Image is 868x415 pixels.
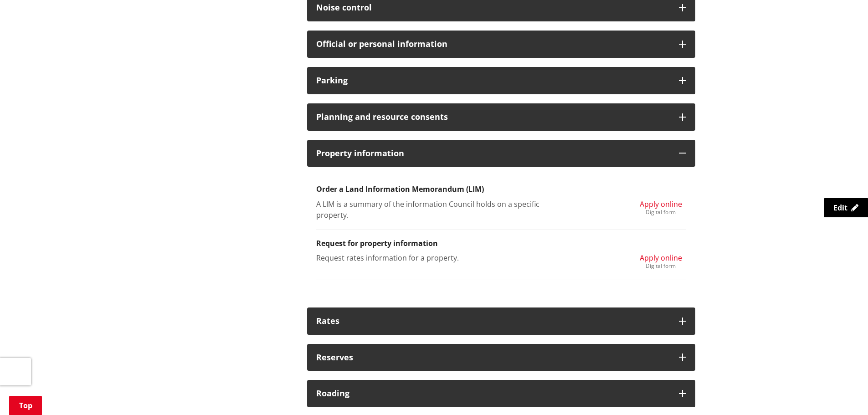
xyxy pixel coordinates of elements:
a: Edit [824,198,868,217]
span: Apply online [640,199,682,209]
h3: Order a Land Information Memorandum (LIM) [316,185,686,194]
p: Request rates information for a property. [316,252,558,263]
div: Digital form [640,210,682,215]
h3: Property information [316,149,670,158]
h3: Rates [316,317,670,326]
p: A LIM is a summary of the information Council holds on a specific property. [316,199,558,220]
div: Digital form [640,263,682,269]
h3: Roading [316,389,670,398]
h3: Parking [316,76,670,85]
h3: Planning and resource consents [316,113,670,122]
h3: Request for property information [316,239,686,248]
a: Top [9,396,42,415]
a: Apply online Digital form [640,252,682,269]
a: Apply online Digital form [640,199,682,215]
iframe: Messenger Launcher [826,377,859,410]
span: Apply online [640,253,682,263]
h3: Reserves [316,353,670,362]
h3: Noise control [316,3,670,12]
span: Edit [833,203,847,213]
h3: Official or personal information [316,40,670,49]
